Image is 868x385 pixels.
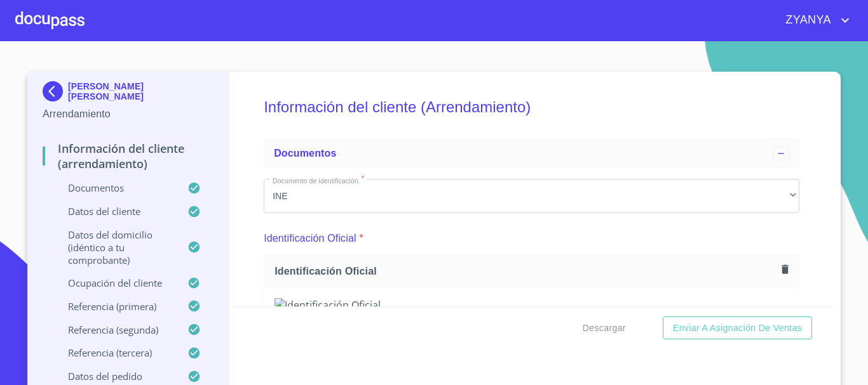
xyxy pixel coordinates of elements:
span: Identificación Oficial [275,264,776,278]
p: Arrendamiento [43,107,214,122]
p: Referencia (segunda) [43,323,187,336]
p: [PERSON_NAME] [PERSON_NAME] [68,81,214,101]
button: account of current user [776,10,853,30]
span: Enviar a Asignación de Ventas [673,320,802,336]
p: Ocupación del Cliente [43,277,187,289]
div: Documentos [264,138,799,169]
p: Datos del cliente [43,205,187,218]
p: Información del cliente (Arrendamiento) [43,141,214,171]
h5: Información del cliente (Arrendamiento) [264,81,799,133]
span: Descargar [583,320,626,336]
p: Documentos [43,181,187,194]
p: Datos del domicilio (idéntico a tu comprobante) [43,228,187,266]
p: Identificación Oficial [264,231,356,246]
span: ZYANYA [776,10,837,30]
img: Docupass spot blue [43,81,68,101]
div: [PERSON_NAME] [PERSON_NAME] [43,81,214,107]
span: Documentos [274,148,336,159]
p: Referencia (primera) [43,300,187,313]
img: Identificación Oficial [275,298,789,312]
p: Referencia (tercera) [43,346,187,359]
div: INE [264,179,799,213]
button: Enviar a Asignación de Ventas [663,316,812,340]
p: Datos del pedido [43,370,187,382]
button: Descargar [578,316,631,340]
